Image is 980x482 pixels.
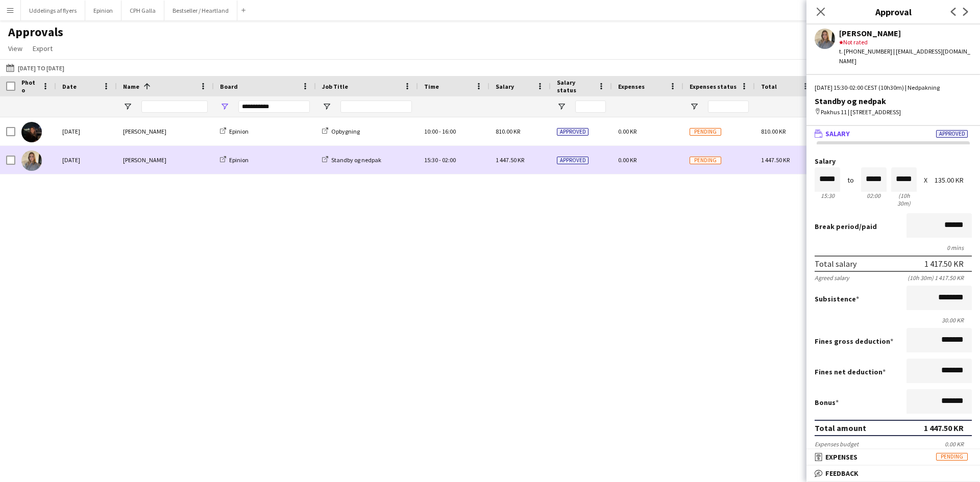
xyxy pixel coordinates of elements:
div: Not rated [839,38,972,47]
button: Open Filter Menu [322,102,331,111]
div: Agreed salary [815,274,849,282]
span: Salary [496,83,514,90]
button: Open Filter Menu [557,102,566,111]
div: 10h 30m [891,192,917,207]
a: Epinion [220,128,249,135]
span: 0.00 KR [618,128,636,135]
span: 1 447.50 KR [761,156,790,164]
label: Salary [815,158,972,165]
h3: Approval [806,5,980,18]
span: Pending [690,157,721,164]
span: Job Title [322,83,348,90]
mat-expansion-panel-header: Feedback [806,466,980,481]
div: (10h 30m) 1 417.50 KR [908,274,972,282]
span: Opbygning [331,128,360,135]
span: Date [62,83,77,90]
button: Open Filter Menu [690,102,699,111]
span: Time [424,83,439,90]
div: 135.00 KR [935,176,972,184]
div: Standby og nedpak [815,96,972,106]
span: 16:00 [442,128,456,135]
span: Standby og nedpak [331,156,381,164]
div: Total amount [815,423,866,433]
span: Feedback [825,469,859,478]
span: 02:00 [442,156,456,164]
span: Expenses [825,452,857,462]
input: Job Title Filter Input [340,100,412,113]
label: Fines net deduction [815,367,886,376]
label: Subsistence [815,294,859,303]
span: Epinion [229,156,249,164]
span: 810.00 KR [496,128,520,135]
button: CPH Galla [121,1,164,20]
span: Total [761,83,777,90]
div: X [924,176,927,184]
span: - [439,128,441,135]
div: [DATE] [56,146,117,174]
a: View [4,42,27,55]
img: Lea Alstrup [21,150,42,171]
button: Epinion [85,1,121,20]
div: 30.00 KR [815,316,972,324]
span: Approved [557,157,589,164]
button: Uddelings af flyers [21,1,85,20]
div: [DATE] [56,117,117,145]
div: Expenses budget [815,440,859,448]
label: Bonus [815,398,839,407]
span: Expenses [618,83,645,90]
a: Epinion [220,156,249,164]
span: 15:30 [424,156,438,164]
button: Open Filter Menu [220,102,229,111]
span: View [8,44,22,53]
mat-expansion-panel-header: ExpensesPending [806,449,980,465]
div: 1 447.50 KR [924,423,964,433]
img: Inger kirstine Knoth [21,122,42,142]
input: Name Filter Input [141,100,208,113]
span: Pending [690,128,721,136]
input: Salary status Filter Input [575,100,606,113]
a: Opbygning [322,128,360,135]
span: Break period [815,222,859,231]
div: [PERSON_NAME] [117,146,214,174]
div: [DATE] 15:30-02:00 CEST (10h30m) | Nedpakning [815,83,972,92]
span: 0.00 KR [618,156,636,164]
a: Standby og nedpak [322,156,381,164]
span: Photo [21,79,38,94]
div: [PERSON_NAME] [839,29,972,38]
span: Approved [936,130,968,138]
div: to [847,176,854,184]
span: Salary status [557,79,594,94]
div: 02:00 [861,192,887,199]
span: Approved [557,128,589,136]
div: 0.00 KR [945,440,972,448]
button: Bestseller / Heartland [164,1,237,20]
label: Fines gross deduction [815,337,893,346]
span: Expenses status [690,83,737,90]
span: Salary [825,129,850,138]
div: t. [PHONE_NUMBER] | [EMAIL_ADDRESS][DOMAIN_NAME] [839,47,972,65]
mat-expansion-panel-header: SalaryApproved [806,126,980,141]
div: Total salary [815,259,856,269]
a: Export [29,42,57,55]
span: Board [220,83,238,90]
label: /paid [815,222,877,231]
span: Epinion [229,128,249,135]
div: Pakhus 11 | [STREET_ADDRESS] [815,108,972,117]
span: Pending [936,453,968,461]
span: - [439,156,441,164]
div: 0 mins [815,244,972,251]
span: 810.00 KR [761,128,786,135]
div: [PERSON_NAME] [117,117,214,145]
div: 15:30 [815,192,840,199]
button: [DATE] to [DATE] [4,62,66,74]
span: 1 447.50 KR [496,156,524,164]
span: Name [123,83,139,90]
span: 10:00 [424,128,438,135]
span: Export [33,44,53,53]
div: 1 417.50 KR [924,259,964,269]
button: Open Filter Menu [123,102,132,111]
input: Expenses status Filter Input [708,100,749,113]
